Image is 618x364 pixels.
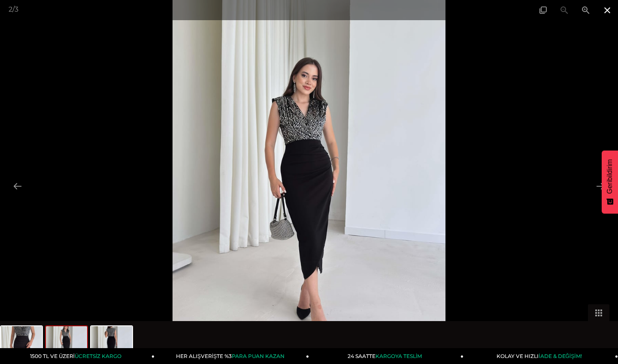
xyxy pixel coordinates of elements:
[232,353,285,359] span: PARA PUAN KAZAN
[9,5,12,13] span: 2
[15,5,18,13] span: 3
[75,353,121,359] span: ÜCRETSİZ KARGO
[46,326,87,359] img: bloom-elbise-26k007-5-a7cf.jpg
[91,326,132,359] img: bloom-elbise-26k007--4fda-.jpg
[1,326,42,359] img: bloom-elbise-26k007--86537.jpg
[376,353,422,359] span: KARGOYA TESLİM
[606,159,614,194] span: Geribildirim
[588,304,609,321] button: Toggle thumbnails
[539,353,582,359] span: İADE & DEĞİŞİM!
[154,348,309,364] a: HER ALIŞVERİŞTE %3PARA PUAN KAZAN
[463,348,618,364] a: KOLAY VE HIZLIİADE & DEĞİŞİM!
[602,151,618,214] button: Geribildirim - Show survey
[309,348,463,364] a: 24 SAATTEKARGOYA TESLİM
